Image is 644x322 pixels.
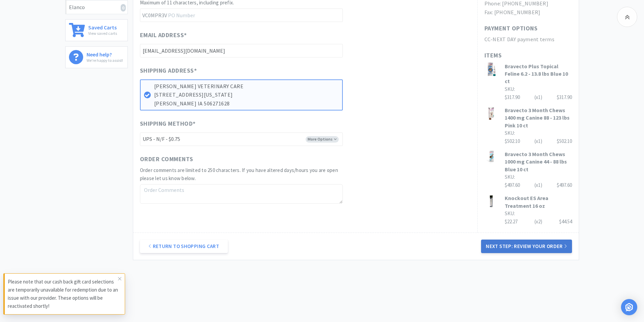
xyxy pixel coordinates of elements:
[505,86,515,92] span: SKU:
[505,181,572,189] div: $497.60
[484,35,572,44] h2: CC-NEXT DAY payment terms
[121,4,126,11] i: 0
[154,91,339,99] p: [STREET_ADDRESS][US_STATE]
[505,106,572,129] h3: Bravecto 3 Month Chews 1400 mg Canine 88 - 123 lbs Pink 10 ct
[505,137,572,145] div: $502.10
[481,240,572,253] button: Next Step: Review Your Order
[140,119,196,129] span: Shipping Method *
[88,30,117,36] p: View saved carts
[557,181,572,189] div: $497.60
[505,130,515,136] span: SKU:
[88,23,117,30] h6: Saved Carts
[140,240,228,253] a: Return to Shopping Cart
[534,218,542,226] div: (x 2 )
[505,93,572,101] div: $317.90
[140,30,187,40] span: Email Address *
[557,93,572,101] div: $317.90
[505,210,515,217] span: SKU:
[505,218,572,226] div: $22.27
[140,66,197,76] span: Shipping Address *
[154,82,339,91] p: [PERSON_NAME] VETERINARY CARE
[484,194,498,208] img: 2b86d13baf0e4334b6740c632fe4bd34_117174.jpeg
[505,194,572,209] h3: Knockout ES Area Treatment 16 oz
[505,63,572,85] h3: Bravecto Plus Topical Feline 6.2 - 13.8 lbs Blue 10 ct
[505,174,515,180] span: SKU:
[69,3,124,12] div: Elanco
[140,8,343,22] input: PO Number
[505,150,572,173] h3: Bravecto 3 Month Chews 1000 mg Canine 44 - 88 lbs Blue 10 ct
[484,8,572,17] h2: Fax: [PHONE_NUMBER]
[140,167,338,181] span: Order comments are limited to 250 characters. If you have altered days/hours you are open please ...
[484,24,538,33] h1: Payment Options
[66,1,127,14] a: Elanco0
[65,19,128,41] a: Saved CartsView saved carts
[484,150,498,164] img: d92b265c15f149e7b2f1a09b6a4dca7e_117132.jpeg
[140,9,168,22] span: VC0MPR3V
[534,93,542,101] div: (x 1 )
[557,137,572,145] div: $502.10
[87,50,123,57] h6: Need help?
[534,137,542,145] div: (x 1 )
[87,57,123,64] p: We're happy to assist!
[140,44,343,57] input: Email Address
[621,299,637,315] div: Open Intercom Messenger
[154,99,339,108] p: [PERSON_NAME] IA 506271628
[484,51,572,60] h1: Items
[559,218,572,226] div: $44.54
[140,154,193,164] span: Order Comments
[534,181,542,189] div: (x 1 )
[484,106,498,120] img: 4d2d1fbef7f544d4b9ed64120dec0aef_117134.jpeg
[484,63,498,76] img: 528620bb0b1a44a285808ca9b77c4e62_784324.jpeg
[8,278,118,310] p: Please note that our cash back gift card selections are temporarily unavailable for redemption du...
